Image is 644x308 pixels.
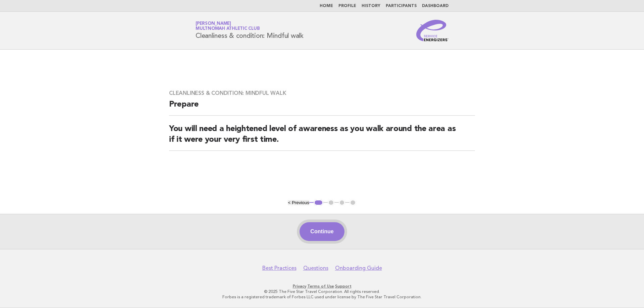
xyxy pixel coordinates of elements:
p: © 2025 The Five Star Travel Corporation. All rights reserved. [117,289,527,294]
a: Participants [386,4,417,8]
a: Privacy [293,284,306,289]
h3: Cleanliness & condition: Mindful walk [169,90,475,97]
a: History [362,4,380,8]
h1: Cleanliness & condition: Mindful walk [196,22,304,39]
h2: Prepare [169,99,475,116]
img: Service Energizers [416,20,448,41]
a: Onboarding Guide [335,265,382,271]
a: Profile [338,4,356,8]
p: · · [117,284,527,289]
button: 1 [314,199,323,206]
a: Dashboard [422,4,448,8]
h2: You will need a heightened level of awareness as you walk around the area as if it were your very... [169,124,475,151]
a: Questions [303,265,328,271]
a: Support [335,284,352,289]
span: Multnomah Athletic Club [196,27,260,31]
a: [PERSON_NAME]Multnomah Athletic Club [196,21,260,31]
button: < Previous [288,200,309,205]
p: Forbes is a registered trademark of Forbes LLC used under license by The Five Star Travel Corpora... [117,294,527,300]
a: Best Practices [262,265,297,271]
a: Terms of Use [307,284,334,289]
button: Continue [300,222,344,241]
a: Home [320,4,333,8]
